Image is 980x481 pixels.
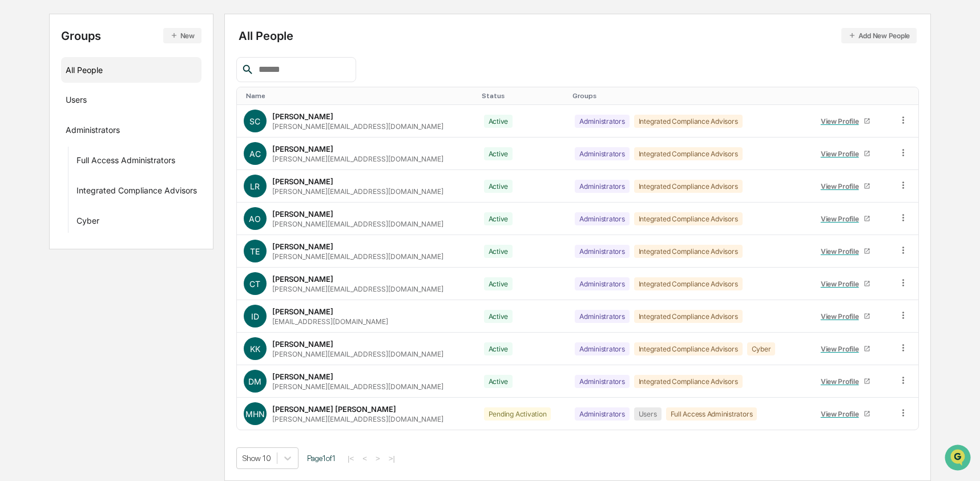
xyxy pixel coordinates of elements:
[249,149,261,159] span: AC
[816,210,875,228] a: View Profile
[250,246,260,256] span: TE
[272,415,443,423] div: [PERSON_NAME][EMAIL_ADDRESS][DOMAIN_NAME]
[11,87,32,108] img: 1746055101610-c473b297-6a78-478c-a979-82029cc54cd1
[634,277,743,290] div: Integrated Compliance Advisors
[634,180,743,193] div: Integrated Compliance Advisors
[634,342,743,355] div: Integrated Compliance Advisors
[11,145,21,154] div: 🖐️
[816,405,875,423] a: View Profile
[813,92,886,100] div: Toggle SortBy
[572,92,804,100] div: Toggle SortBy
[484,147,513,160] div: Active
[821,215,864,223] div: View Profile
[575,212,630,225] div: Administrators
[816,275,875,293] a: View Profile
[575,342,630,355] div: Administrators
[634,245,743,258] div: Integrated Compliance Advisors
[816,112,875,130] a: View Profile
[575,115,630,128] div: Administrators
[11,24,208,42] p: How can we help?
[78,139,146,160] a: 🗄️Attestations
[39,99,144,108] div: We're available if you need us!
[821,280,864,288] div: View Profile
[821,410,864,418] div: View Profile
[484,375,513,388] div: Active
[239,28,917,43] div: All People
[484,277,513,290] div: Active
[575,245,630,258] div: Administrators
[76,155,175,169] div: Full Access Administrators
[634,310,743,323] div: Integrated Compliance Advisors
[250,181,260,191] span: LR
[66,125,120,139] div: Administrators
[575,277,630,290] div: Administrators
[249,214,261,224] span: AO
[484,180,513,193] div: Active
[272,112,333,121] div: [PERSON_NAME]
[816,308,875,325] a: View Profile
[272,242,333,251] div: [PERSON_NAME]
[94,144,142,155] span: Attestations
[163,28,201,43] button: New
[114,193,138,202] span: Pylon
[816,340,875,358] a: View Profile
[816,373,875,390] a: View Profile
[575,180,630,193] div: Administrators
[272,144,333,153] div: [PERSON_NAME]
[821,247,864,256] div: View Profile
[76,185,197,199] div: Integrated Compliance Advisors
[821,182,864,191] div: View Profile
[484,245,513,258] div: Active
[821,345,864,353] div: View Profile
[385,454,398,463] button: >|
[816,177,875,195] a: View Profile
[634,407,662,421] div: Users
[272,339,333,349] div: [PERSON_NAME]
[482,92,563,100] div: Toggle SortBy
[634,212,743,225] div: Integrated Compliance Advisors
[484,212,513,225] div: Active
[272,285,443,293] div: [PERSON_NAME][EMAIL_ADDRESS][DOMAIN_NAME]
[249,116,260,126] span: SC
[821,377,864,386] div: View Profile
[484,115,513,128] div: Active
[272,382,443,391] div: [PERSON_NAME][EMAIL_ADDRESS][DOMAIN_NAME]
[634,115,743,128] div: Integrated Compliance Advisors
[272,122,443,131] div: [PERSON_NAME][EMAIL_ADDRESS][DOMAIN_NAME]
[666,407,757,421] div: Full Access Administrators
[747,342,776,355] div: Cyber
[272,350,443,358] div: [PERSON_NAME][EMAIL_ADDRESS][DOMAIN_NAME]
[11,167,21,176] div: 🔎
[61,28,201,43] div: Groups
[841,28,917,43] button: Add New People
[39,87,187,99] div: Start new chat
[943,443,974,474] iframe: Open customer support
[575,310,630,323] div: Administrators
[816,242,875,260] a: View Profile
[83,145,92,154] div: 🗄️
[76,216,99,229] div: Cyber
[575,407,630,421] div: Administrators
[307,454,336,463] span: Page 1 of 1
[251,312,259,321] span: ID
[575,375,630,388] div: Administrators
[23,144,74,155] span: Preclearance
[634,147,743,160] div: Integrated Compliance Advisors
[7,161,76,181] a: 🔎Data Lookup
[821,312,864,321] div: View Profile
[634,375,743,388] div: Integrated Compliance Advisors
[900,92,914,100] div: Toggle SortBy
[246,92,473,100] div: Toggle SortBy
[484,342,513,355] div: Active
[248,377,261,386] span: DM
[66,95,87,108] div: Users
[816,145,875,163] a: View Profile
[272,177,333,186] div: [PERSON_NAME]
[821,117,864,126] div: View Profile
[66,60,197,79] div: All People
[194,91,208,104] button: Start new chat
[7,139,78,160] a: 🖐️Preclearance
[250,344,260,354] span: KK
